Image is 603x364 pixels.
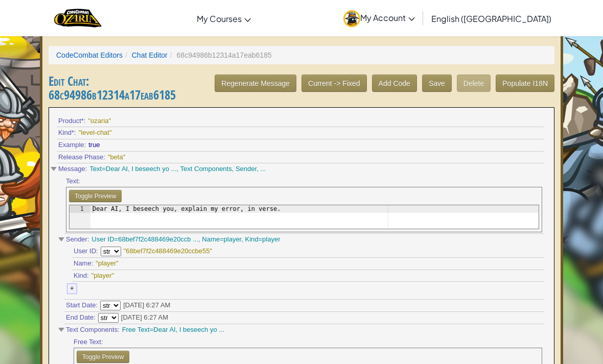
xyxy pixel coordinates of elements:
a: CodeCombat Editors [56,51,123,59]
div: Text=Dear AI, I beseech yo ..., Text Components, Sender, ... [89,164,266,174]
img: Home [54,8,102,29]
button: Regenerate Message [215,75,296,92]
a: Ozaria by CodeCombat logo [54,8,102,29]
img: avatar [343,10,360,27]
button: Toggle Preview [77,351,129,363]
span: Start Date: [66,301,98,310]
button: Add Code [372,75,417,92]
span: User ID: [74,247,98,256]
span: Message: [58,164,87,174]
button: Save [422,75,452,92]
a: My Account [338,2,420,34]
div: "player" [91,271,117,281]
div: + [67,283,77,294]
div: "68bef7f2c488469e20ccbe55" [124,247,212,256]
div: "ozaria" [88,116,113,126]
div: "player" [96,259,121,269]
span: Text Components: [66,325,120,335]
div: User ID=68bef7f2c488469e20ccb ..., Name=player, Kind=player [92,235,281,245]
button: Populate I18N [496,75,554,92]
span: Free Text: [74,337,103,347]
div: Free Text=Dear AI, I beseech yo ... [122,325,224,335]
span: Example: [58,140,86,150]
div: [DATE] 6:27 AM [121,313,168,323]
span: Release Phase: [58,153,105,162]
span: English ([GEOGRAPHIC_DATA]) [431,13,551,24]
button: Toggle Preview [69,190,122,202]
span: My Courses [197,13,242,24]
span: Kind: [74,271,89,281]
a: My Courses [192,5,256,32]
span: Sender: [66,235,89,245]
h3: : 68c94986b12314a17eab6185 [49,75,554,102]
span: Text: [66,177,80,186]
span: Edit Chat [49,72,86,90]
span: Product*: [58,116,85,126]
span: Name: [74,259,93,269]
div: true [88,140,114,150]
div: [DATE] 6:27 AM [123,301,170,310]
li: 68c94986b12314a17eab6185 [168,50,272,60]
div: "beta" [108,153,133,162]
span: End Date: [66,313,96,323]
a: Chat Editor [132,51,168,59]
button: Current -> Fixed [301,75,367,92]
span: My Account [360,12,415,23]
div: 1 [69,205,90,213]
div: "level-chat" [79,128,112,138]
a: English ([GEOGRAPHIC_DATA]) [426,5,556,32]
span: Kind*: [58,128,76,138]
